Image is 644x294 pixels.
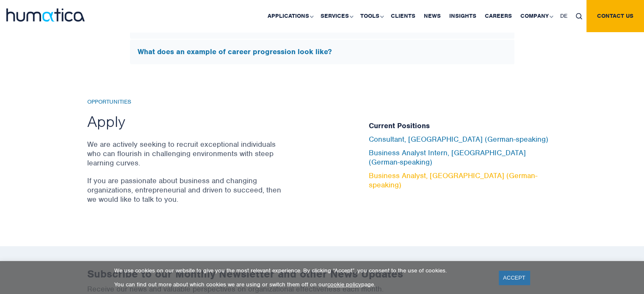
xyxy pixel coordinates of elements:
a: Business Analyst Intern, [GEOGRAPHIC_DATA] (German-speaking) [369,148,526,167]
p: You can find out more about which cookies we are using or switch them off on our page. [114,281,488,288]
a: Consultant, [GEOGRAPHIC_DATA] (German-speaking) [369,135,548,144]
a: cookie policy [327,281,361,288]
a: ACCEPT [499,271,530,285]
p: We use cookies on our website to give you the most relevant experience. By clicking “Accept”, you... [114,267,488,274]
h5: Current Positions [369,121,557,131]
img: search_icon [576,13,582,19]
p: We are actively seeking to recruit exceptional individuals who can flourish in challenging enviro... [87,140,284,168]
h5: What does an example of career progression look like? [138,47,507,57]
h6: Opportunities [87,99,284,106]
a: Business Analyst, [GEOGRAPHIC_DATA] (German-speaking) [369,171,537,190]
p: If you are passionate about business and changing organizations, entrepreneurial and driven to su... [87,176,284,204]
span: DE [560,12,567,19]
h2: Apply [87,112,284,131]
img: logo [6,8,85,22]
